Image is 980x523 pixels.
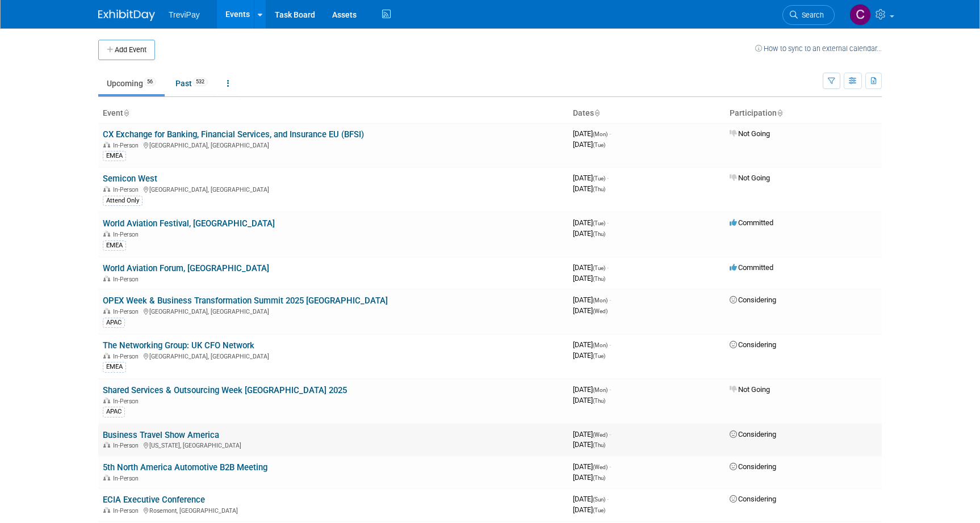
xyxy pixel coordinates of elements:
img: Celia Ahrens [849,4,871,26]
img: ExhibitDay [98,10,155,21]
img: In-Person Event [103,353,110,358]
span: [DATE] [573,351,605,360]
span: (Thu) [593,276,605,282]
a: Semicon West [103,174,157,184]
span: [DATE] [573,296,611,304]
div: EMEA [103,241,126,251]
span: Considering [730,340,776,349]
a: Past532 [167,73,216,94]
span: [DATE] [573,440,605,449]
th: Dates [568,104,725,123]
img: In-Person Event [103,142,110,147]
span: Considering [730,430,776,438]
a: ECIA Executive Conference [103,495,205,505]
span: [DATE] [573,473,605,482]
span: 56 [144,78,156,86]
div: Rosemont, [GEOGRAPHIC_DATA] [103,505,564,514]
span: In-Person [113,308,142,315]
span: [DATE] [573,274,605,282]
span: Committed [730,263,773,272]
span: Not Going [730,385,770,394]
span: (Tue) [593,175,605,182]
span: [DATE] [573,505,605,514]
a: Business Travel Show America [103,430,219,440]
span: In-Person [113,507,142,514]
div: [GEOGRAPHIC_DATA], [GEOGRAPHIC_DATA] [103,140,564,149]
span: In-Person [113,186,142,193]
a: Shared Services & Outsourcing Week [GEOGRAPHIC_DATA] 2025 [103,385,347,395]
span: Considering [730,296,776,304]
span: Search [798,11,824,19]
span: (Mon) [593,342,608,348]
span: [DATE] [573,174,609,182]
div: EMEA [103,362,126,372]
img: In-Person Event [103,186,110,192]
span: - [607,174,609,182]
button: Add Event [98,40,155,60]
span: (Wed) [593,464,608,470]
span: - [607,218,609,227]
div: [GEOGRAPHIC_DATA], [GEOGRAPHIC_DATA] [103,306,564,315]
span: [DATE] [573,140,605,149]
span: (Thu) [593,398,605,404]
span: - [609,430,611,438]
span: In-Person [113,231,142,238]
span: - [609,296,611,304]
span: (Wed) [593,308,608,314]
th: Event [98,104,568,123]
span: (Mon) [593,131,608,137]
a: Search [782,5,835,25]
span: Not Going [730,129,770,138]
span: (Sun) [593,496,605,503]
span: In-Person [113,398,142,405]
a: World Aviation Forum, [GEOGRAPHIC_DATA] [103,263,269,273]
a: 5th North America Automotive B2B Meeting [103,462,267,473]
span: - [609,129,611,138]
span: - [609,340,611,349]
span: In-Person [113,475,142,482]
img: In-Person Event [103,276,110,281]
span: [DATE] [573,462,611,471]
a: How to sync to an external calendar... [755,44,882,53]
span: 532 [192,78,208,86]
span: [DATE] [573,430,611,438]
span: (Thu) [593,442,605,448]
img: In-Person Event [103,398,110,403]
span: - [609,462,611,471]
div: [US_STATE], [GEOGRAPHIC_DATA] [103,440,564,449]
span: [DATE] [573,340,611,349]
a: Upcoming56 [98,73,165,94]
span: [DATE] [573,385,611,394]
a: The Networking Group: UK CFO Network [103,340,254,351]
span: [DATE] [573,263,609,272]
span: [DATE] [573,229,605,238]
img: In-Person Event [103,231,110,237]
th: Participation [725,104,882,123]
span: (Tue) [593,142,605,148]
span: [DATE] [573,129,611,138]
span: In-Person [113,353,142,360]
div: EMEA [103,151,126,161]
span: - [609,385,611,394]
span: Considering [730,462,776,471]
span: (Tue) [593,353,605,359]
div: [GEOGRAPHIC_DATA], [GEOGRAPHIC_DATA] [103,184,564,193]
a: Sort by Participation Type [777,108,782,117]
span: [DATE] [573,396,605,404]
span: - [607,495,609,503]
span: [DATE] [573,495,609,503]
span: (Tue) [593,220,605,226]
span: (Thu) [593,475,605,481]
a: OPEX Week & Business Transformation Summit 2025 [GEOGRAPHIC_DATA] [103,296,388,306]
span: Considering [730,495,776,503]
div: [GEOGRAPHIC_DATA], [GEOGRAPHIC_DATA] [103,351,564,360]
div: APAC [103,407,125,417]
span: In-Person [113,276,142,283]
img: In-Person Event [103,442,110,448]
span: [DATE] [573,218,609,227]
span: (Mon) [593,297,608,303]
span: (Mon) [593,387,608,393]
img: In-Person Event [103,507,110,513]
span: Not Going [730,174,770,182]
span: (Thu) [593,231,605,237]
